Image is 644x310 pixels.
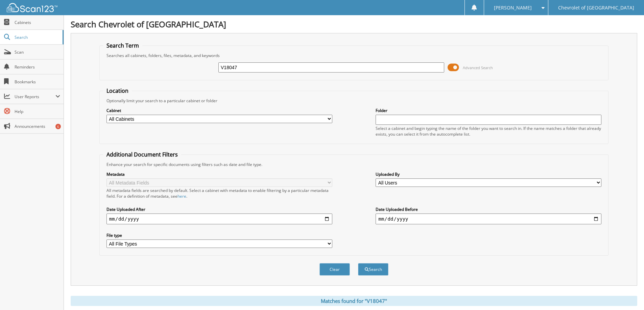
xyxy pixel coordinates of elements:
[7,3,57,12] img: scan123-logo-white.svg
[71,19,637,30] h1: Search Chevrolet of [GEOGRAPHIC_DATA]
[103,151,181,158] legend: Additional Document Filters
[103,98,605,104] div: Optionally limit your search to a particular cabinet or folder
[103,87,132,94] legend: Location
[463,65,493,70] span: Advanced Search
[106,171,332,177] label: Metadata
[103,42,142,49] legend: Search Term
[15,34,59,40] span: Search
[15,123,60,129] span: Announcements
[376,206,601,212] label: Date Uploaded Before
[106,214,332,224] input: start
[55,124,61,129] div: 6
[494,6,532,10] span: [PERSON_NAME]
[376,214,601,224] input: end
[15,109,60,114] span: Help
[15,79,60,85] span: Bookmarks
[177,193,186,199] a: here
[15,20,60,25] span: Cabinets
[15,49,60,55] span: Scan
[319,263,350,276] button: Clear
[358,263,388,276] button: Search
[106,206,332,212] label: Date Uploaded After
[71,296,637,306] div: Matches found for "V18047"
[558,6,634,10] span: Chevrolet of [GEOGRAPHIC_DATA]
[103,53,605,58] div: Searches all cabinets, folders, files, metadata, and keywords
[376,171,601,177] label: Uploaded By
[15,64,60,70] span: Reminders
[106,232,332,238] label: File type
[106,188,332,199] div: All metadata fields are searched by default. Select a cabinet with metadata to enable filtering b...
[376,108,601,113] label: Folder
[15,94,55,100] span: User Reports
[376,125,601,137] div: Select a cabinet and begin typing the name of the folder you want to search in. If the name match...
[103,162,605,167] div: Enhance your search for specific documents using filters such as date and file type.
[106,108,332,113] label: Cabinet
